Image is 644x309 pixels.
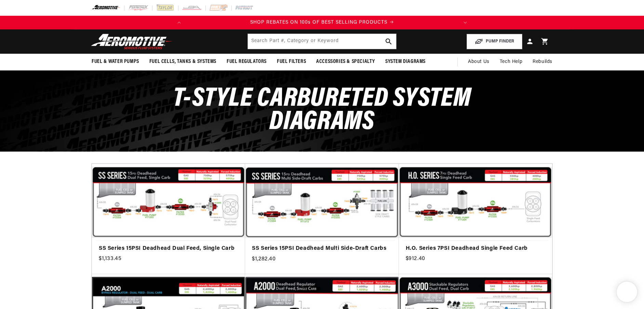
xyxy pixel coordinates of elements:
span: T-Style Carbureted System Diagrams [173,86,471,136]
div: 1 of 2 [186,19,458,26]
span: SHOP REBATES ON 100s OF BEST SELLING PRODUCTS [250,20,387,25]
a: About Us [463,54,495,70]
span: Fuel Cells, Tanks & Systems [149,58,216,65]
a: SS Series 15PSI Deadhead Multi Side-Draft Carbs [252,244,392,253]
button: Translation missing: en.sections.announcements.next_announcement [458,16,472,29]
summary: Tech Help [495,54,527,70]
summary: Fuel Filters [272,54,311,70]
button: search button [381,34,396,49]
summary: Fuel Cells, Tanks & Systems [144,54,222,70]
summary: Fuel & Water Pumps [86,54,144,70]
span: Tech Help [500,58,522,66]
summary: Rebuilds [527,54,558,70]
span: About Us [468,59,489,64]
a: H.O. Series 7PSI Deadhead Single Feed Carb [406,244,545,253]
a: SS Series 15PSI Deadhead Dual Feed, Single Carb [99,244,238,253]
div: Announcement [186,19,458,26]
slideshow-component: Translation missing: en.sections.announcements.announcement_bar [75,16,569,29]
summary: System Diagrams [380,54,431,70]
input: Search by Part Number, Category or Keyword [248,34,396,49]
span: Accessories & Specialty [316,58,375,65]
img: Aeromotive [89,34,175,50]
span: Fuel & Water Pumps [92,58,139,65]
a: SHOP REBATES ON 100s OF BEST SELLING PRODUCTS [186,19,458,26]
button: Translation missing: en.sections.announcements.previous_announcement [172,16,186,29]
summary: Fuel Regulators [222,54,272,70]
span: Rebuilds [533,58,552,66]
span: System Diagrams [385,58,426,65]
summary: Accessories & Specialty [311,54,380,70]
span: Fuel Regulators [227,58,267,65]
button: PUMP FINDER [467,34,522,49]
span: Fuel Filters [277,58,306,65]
